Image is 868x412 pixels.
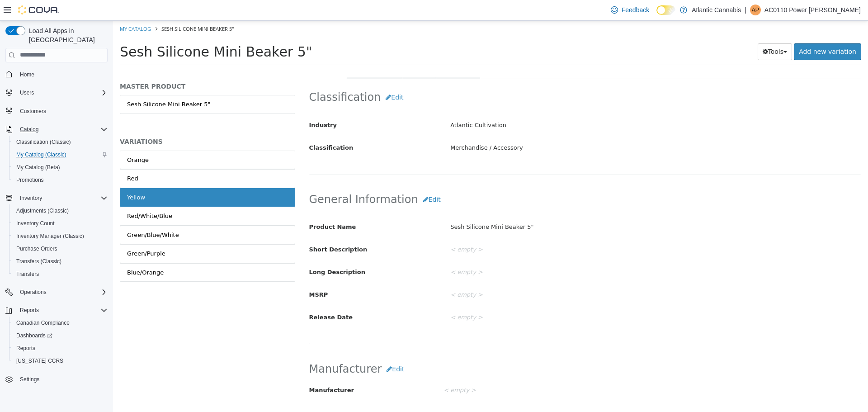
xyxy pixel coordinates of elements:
[5,64,108,410] nav: Complex example
[16,345,35,352] span: Reports
[13,355,108,366] span: Washington CCRS
[13,231,108,242] span: Inventory Manager (Classic)
[16,124,108,135] span: Catalog
[16,176,44,184] span: Promotions
[13,218,108,229] span: Inventory Count
[14,191,59,200] div: Red/White/Blue
[9,329,111,342] a: Dashboards
[656,5,675,15] input: Dark Mode
[196,248,252,255] span: Long Description
[2,104,111,118] button: Customers
[13,330,56,341] a: Dashboards
[13,205,72,216] a: Adjustments (Classic)
[13,175,47,185] a: Promotions
[16,374,108,385] span: Settings
[196,293,240,300] span: Release Date
[16,87,38,98] button: Users
[9,161,111,174] button: My Catalog (Beta)
[7,74,182,93] a: Sesh Silicone Mini Beaker 5"
[48,5,121,11] span: Sesh Silicone Mini Beaker 5"
[330,244,755,260] div: < empty >
[745,5,746,15] p: |
[9,268,111,280] button: Transfers
[9,217,111,230] button: Inventory Count
[13,231,88,242] a: Inventory Manager (Classic)
[20,376,39,383] span: Settings
[16,374,43,385] a: Settings
[330,362,708,378] div: < empty >
[13,162,64,173] a: My Catalog (Beta)
[750,5,761,15] div: AC0110 Power Mike
[7,5,38,11] a: My Catalog
[330,289,755,305] div: < empty >
[13,149,70,160] a: My Catalog (Classic)
[2,286,111,298] button: Operations
[9,355,111,367] button: [US_STATE] CCRS
[16,151,66,158] span: My Catalog (Classic)
[9,148,111,161] button: My Catalog (Classic)
[9,242,111,255] button: Purchase Orders
[196,225,255,232] span: Short Description
[196,270,215,277] span: MSRP
[13,175,108,185] span: Promotions
[13,149,108,160] span: My Catalog (Classic)
[196,68,748,85] h2: Classification
[16,332,52,339] span: Dashboards
[268,68,295,85] button: Edit
[196,203,243,209] span: Product Name
[16,193,108,204] span: Inventory
[196,340,748,357] h2: Manufacturer
[16,87,108,98] span: Users
[9,317,111,329] button: Canadian Compliance
[20,126,38,133] span: Catalog
[14,153,25,162] div: Red
[7,23,199,39] span: Sesh Silicone Mini Beaker 5"
[196,170,748,187] h2: General Information
[16,305,108,316] span: Reports
[305,170,333,187] button: Edit
[656,15,657,15] span: Dark Mode
[13,355,67,366] a: [US_STATE] CCRS
[7,62,182,70] h5: MASTER PRODUCT
[622,5,649,14] span: Feedback
[9,342,111,355] button: Reports
[14,228,52,237] div: Green/Purple
[16,106,50,117] a: Customers
[607,1,653,19] a: Feedback
[196,101,224,108] span: Industry
[13,317,108,328] span: Canadian Compliance
[752,5,759,15] span: AP
[16,138,71,146] span: Classification (Classic)
[13,243,108,254] span: Purchase Orders
[9,230,111,242] button: Inventory Manager (Classic)
[9,174,111,186] button: Promotions
[645,23,679,39] button: Tools
[13,205,108,216] span: Adjustments (Classic)
[20,108,46,115] span: Customers
[16,287,108,298] span: Operations
[13,269,108,279] span: Transfers
[13,218,58,229] a: Inventory Count
[16,124,42,135] button: Catalog
[692,5,741,15] p: Atlantic Cannabis
[13,343,108,354] span: Reports
[2,68,111,81] button: Home
[16,105,108,117] span: Customers
[16,305,42,316] button: Reports
[9,204,111,217] button: Adjustments (Classic)
[20,194,42,202] span: Inventory
[16,220,55,227] span: Inventory Count
[2,123,111,136] button: Catalog
[14,135,36,144] div: Orange
[20,307,39,314] span: Reports
[330,266,755,282] div: < empty >
[13,330,108,341] span: Dashboards
[681,23,748,39] a: Add new variation
[20,289,47,296] span: Operations
[14,247,51,256] div: Blue/Orange
[14,172,32,181] div: Yellow
[13,243,61,254] a: Purchase Orders
[9,136,111,148] button: Classification (Classic)
[196,123,241,130] span: Classification
[16,69,108,80] span: Home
